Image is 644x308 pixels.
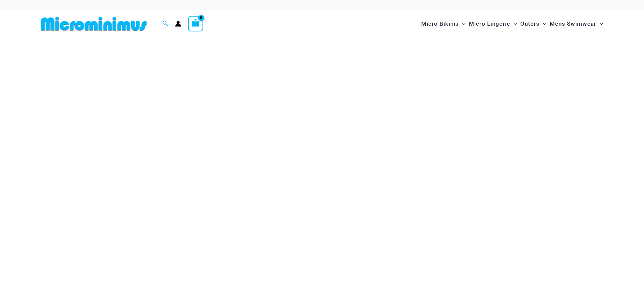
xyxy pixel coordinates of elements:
span: Menu Toggle [510,15,517,32]
a: Account icon link [175,21,181,27]
span: Outers [520,15,540,32]
a: Search icon link [162,20,168,28]
span: Menu Toggle [596,15,603,32]
a: Micro BikinisMenu ToggleMenu Toggle [420,14,467,34]
span: Menu Toggle [540,15,546,32]
span: Micro Bikinis [421,15,459,32]
a: OutersMenu ToggleMenu Toggle [519,14,548,34]
a: View Shopping Cart, empty [188,16,204,31]
a: Micro LingerieMenu ToggleMenu Toggle [467,14,519,34]
span: Mens Swimwear [550,15,596,32]
img: MM SHOP LOGO FLAT [38,16,149,31]
span: Micro Lingerie [469,15,510,32]
a: Mens SwimwearMenu ToggleMenu Toggle [548,14,605,34]
nav: Site Navigation [419,13,606,35]
span: Menu Toggle [459,15,466,32]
